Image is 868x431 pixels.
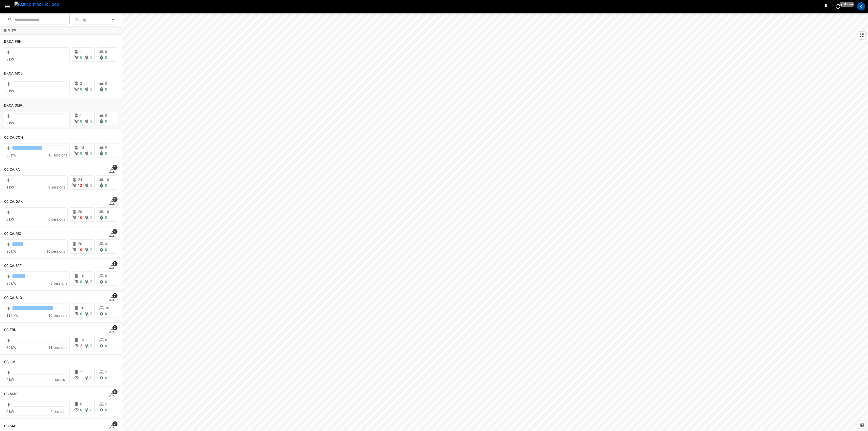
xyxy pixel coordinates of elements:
span: 4 [112,229,117,234]
span: 0 [90,312,92,316]
span: 0 [105,248,107,252]
span: 10 sessions [46,249,65,253]
span: 13 [80,338,84,342]
span: 0 [90,344,92,348]
h6: CC.CA.FAI [4,167,21,173]
span: 8 [105,274,107,278]
span: 1 [80,113,82,118]
span: 6 sessions [50,410,67,414]
span: 0 kW [6,217,14,221]
span: 5 [105,402,107,406]
span: 10 [105,210,109,214]
span: 2 [80,370,82,374]
span: 0 kW [6,121,14,125]
span: 18 [80,146,84,150]
span: 0 [90,55,92,60]
span: 0 [105,312,107,316]
span: 0 kW [6,57,14,61]
span: 8 [105,338,107,342]
span: 10 [80,274,84,278]
span: 0 [90,183,92,188]
span: 0 [90,215,92,220]
span: 0 [105,119,107,123]
span: 0 [105,280,107,284]
span: 6 sessions [48,217,65,221]
span: 1 [112,165,117,170]
span: 0 [105,113,107,118]
span: 2 [80,344,82,348]
div: profile-icon [857,2,865,10]
span: 0 [105,151,107,155]
span: 2 [80,81,82,85]
span: 2 [112,325,117,330]
span: 20 [78,242,82,246]
span: 0 [105,55,107,60]
span: 24 [78,178,82,182]
span: 10 [78,248,82,252]
h6: BF.CA.FRN [4,39,22,45]
h6: CC.CA.RIC [4,231,21,237]
span: 12 [78,183,82,188]
span: 0 [90,280,92,284]
button: set refresh interval [834,2,842,10]
span: 3 [112,261,117,266]
span: 0 [90,408,92,412]
span: 0 [105,183,107,188]
span: 7 [112,293,117,298]
h6: CC.CA.CON [4,135,23,140]
span: 55 kW [6,153,16,157]
span: 0 kW [6,89,14,93]
span: 3 [112,197,117,202]
h6: CC.MOD [4,391,18,397]
span: 6 kW [6,378,14,382]
span: 0 [80,55,82,60]
span: 0 kW [6,410,14,414]
span: 20 kW [6,249,16,253]
strong: In View [4,29,16,32]
span: 23 kW [6,281,16,285]
span: 0 [105,344,107,348]
span: 0 [90,376,92,380]
span: 10 [78,215,82,220]
span: 1 kW [6,185,14,189]
span: 1 session [52,378,67,382]
span: 2 [105,370,107,374]
h6: CC.CA.SJO [4,295,22,301]
span: 8 sessions [50,281,67,285]
h6: CC.FRN [4,327,17,333]
span: 0 [80,408,82,412]
span: 0 [90,119,92,123]
span: 20 [78,210,82,214]
span: 9 [105,146,107,150]
span: 112 kW [6,313,18,318]
span: 9 sessions [48,185,65,189]
span: 19 sessions [48,313,67,318]
span: 0 [105,87,107,91]
span: 0 [80,151,82,155]
span: 0 [105,408,107,412]
span: 11 sessions [48,346,67,350]
span: 2 [112,421,117,426]
h6: CC.CA.SFF [4,263,22,269]
span: 0 [105,50,107,54]
span: 10 [105,178,109,182]
span: 39 kW [6,346,16,350]
span: 1 [80,50,82,54]
span: 0 [105,81,107,85]
span: 3 [105,242,107,246]
span: 15 sessions [48,153,67,157]
span: 20 [80,306,84,310]
h6: BF.CA.MOD [4,71,23,76]
h6: CC.CA.OAK [4,199,23,205]
span: 5 [112,389,117,394]
span: 6 [80,402,82,406]
span: 0 [90,151,92,155]
span: 0 [80,312,82,316]
h6: BF.CA.SMV [4,103,22,108]
span: just now [840,2,855,7]
span: 0 [80,119,82,123]
h6: CC.SAC [4,423,17,429]
span: 20 [105,306,109,310]
span: 1 [80,376,82,380]
span: 0 [80,280,82,284]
